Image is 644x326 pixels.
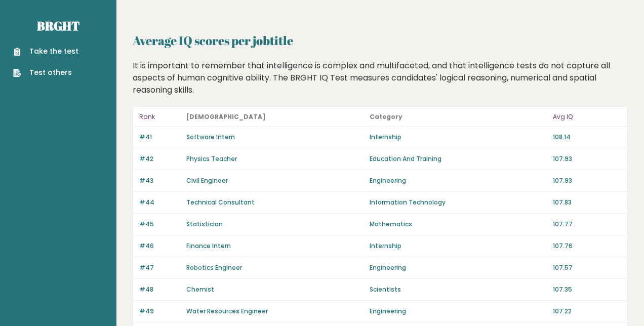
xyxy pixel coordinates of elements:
[186,112,266,121] b: [DEMOGRAPHIC_DATA]
[13,46,78,57] a: Take the test
[370,176,547,185] p: Engineering
[186,198,255,207] a: Technical Consultant
[553,263,621,272] p: 107.57
[553,307,621,316] p: 107.22
[553,285,621,294] p: 107.35
[370,220,547,229] p: Mathematics
[139,241,180,251] p: #46
[13,67,78,78] a: Test others
[370,133,547,142] p: Internship
[129,60,632,96] div: It is important to remember that intelligence is complex and multifaceted, and that intelligence ...
[139,198,180,207] p: #44
[553,176,621,185] p: 107.93
[139,263,180,272] p: #47
[133,31,628,50] h2: Average IQ scores per jobtitle
[139,285,180,294] p: #48
[186,241,231,250] a: Finance Intern
[186,176,228,185] a: Civil Engineer
[370,263,547,272] p: Engineering
[186,263,242,272] a: Robotics Engineer
[553,111,621,123] p: Avg IQ
[370,307,547,316] p: Engineering
[186,220,223,228] a: Statistician
[186,285,214,294] a: Chemist
[186,133,235,141] a: Software Intern
[553,198,621,207] p: 107.83
[139,154,180,164] p: #42
[370,241,547,251] p: Internship
[186,307,268,315] a: Water Resources Engineer
[186,154,237,163] a: Physics Teacher
[370,198,547,207] p: Information Technology
[37,18,79,34] a: Brght
[370,112,402,121] b: Category
[370,285,547,294] p: Scientists
[553,241,621,251] p: 107.76
[139,176,180,185] p: #43
[553,220,621,229] p: 107.77
[553,133,621,142] p: 108.14
[553,154,621,164] p: 107.93
[139,220,180,229] p: #45
[139,133,180,142] p: #41
[370,154,547,164] p: Education And Training
[139,111,180,123] p: Rank
[139,307,180,316] p: #49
